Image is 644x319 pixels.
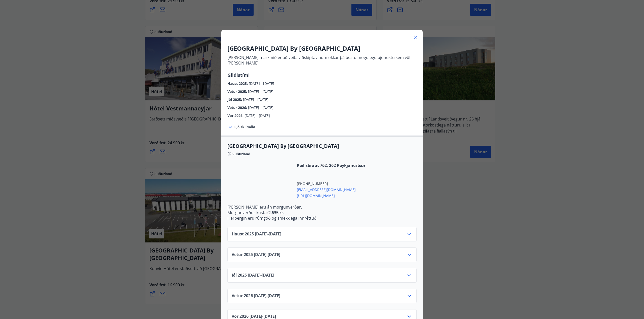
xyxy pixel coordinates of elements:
span: Sjá skilmála [234,124,255,130]
span: [GEOGRAPHIC_DATA] By [GEOGRAPHIC_DATA] [227,143,417,150]
span: Vetur 2026 : [227,105,248,110]
p: [PERSON_NAME] eru án morgunverðar. [227,204,417,210]
span: Vor 2026 : [227,113,245,118]
span: Vetur 2025 : [227,89,248,94]
p: [PERSON_NAME] markmið er að veita viðskiptavinum okkar þá bestu mögulegu þjónustu sem völ [PERSON... [227,55,417,66]
h3: [GEOGRAPHIC_DATA] By [GEOGRAPHIC_DATA] [227,44,417,53]
span: Suðurland [232,152,250,157]
span: Gildistími [227,72,250,78]
span: [DATE] - [DATE] [248,89,273,94]
span: [DATE] - [DATE] [245,113,270,118]
span: [DATE] - [DATE] [243,97,268,102]
span: [DATE] - [DATE] [248,105,273,110]
span: Haust 2025 : [227,81,249,86]
span: Vetur 2026 [DATE] - [DATE] [232,293,280,299]
span: Vetur 2025 [DATE] - [DATE] [232,252,280,258]
span: Jól 2025 : [227,97,243,102]
p: Herbergin eru rúmgóð og smekklega innréttuð. [227,215,417,221]
strong: 2.635 kr. [268,210,284,215]
span: Jól 2025 [DATE] - [DATE] [232,272,274,278]
span: [DATE] - [DATE] [249,81,274,86]
span: [EMAIL_ADDRESS][DOMAIN_NAME] [297,186,366,192]
span: [PHONE_NUMBER] [297,181,366,186]
span: [URL][DOMAIN_NAME] [297,192,366,198]
span: Keilisbraut 762, 262 Reykjanesbær [297,163,366,168]
p: Morgunverður kostar [227,210,417,215]
span: Haust 2025 [DATE] - [DATE] [232,231,281,237]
